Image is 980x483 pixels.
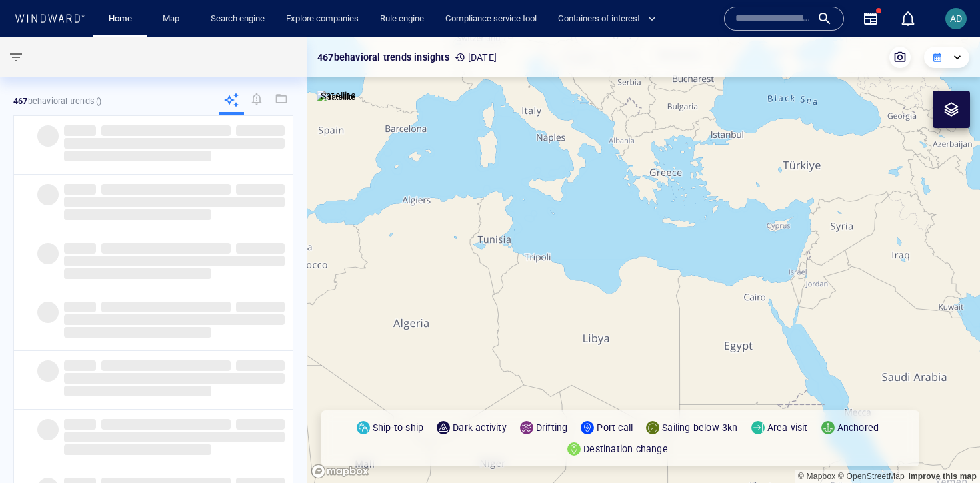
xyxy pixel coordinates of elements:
span: ‌ [236,360,285,371]
p: Destination change [583,441,668,457]
span: ‌ [64,151,211,161]
span: ‌ [64,314,285,325]
span: ‌ [37,125,59,147]
span: ‌ [64,419,96,430]
p: Satellite [321,88,356,104]
span: ‌ [64,432,285,442]
span: ‌ [101,243,231,254]
span: ‌ [64,444,211,455]
iframe: Chat [923,423,970,473]
span: ‌ [37,360,59,382]
p: 467 behavioral trends insights [317,49,449,65]
span: ‌ [37,184,59,205]
a: OpenStreetMap [838,472,905,481]
span: ‌ [101,125,231,136]
span: ‌ [236,419,285,430]
span: ‌ [64,243,96,254]
canvas: Map [307,37,980,483]
span: ‌ [101,302,231,312]
p: Dark activity [453,420,507,436]
a: Map feedback [908,472,977,481]
span: ‌ [64,125,96,136]
span: ‌ [64,138,285,149]
span: Containers of interest [558,11,656,27]
a: Mapbox logo [311,464,369,479]
a: Compliance service tool [440,7,542,31]
span: ‌ [64,184,96,195]
span: ‌ [101,360,231,371]
span: ‌ [64,197,285,207]
a: Home [103,7,137,31]
a: Mapbox [798,472,835,481]
span: ‌ [236,302,285,312]
a: Explore companies [281,7,364,31]
div: Notification center [900,11,916,27]
a: Rule engine [375,7,429,31]
span: ‌ [64,360,96,371]
span: ‌ [64,268,211,279]
span: ‌ [101,419,231,430]
a: Map [157,7,189,31]
span: ‌ [64,209,211,220]
span: ‌ [64,302,96,312]
p: Ship-to-ship [373,420,423,436]
p: behavioral trends () [13,95,102,107]
span: AD [950,13,962,24]
button: Containers of interest [553,7,667,31]
span: ‌ [236,125,285,136]
span: ‌ [37,243,59,264]
button: AD [943,5,969,32]
button: Map [152,7,195,31]
span: ‌ [236,243,285,254]
p: Drifting [536,420,568,436]
strong: 467 [13,96,28,106]
p: [DATE] [455,49,497,65]
a: Search engine [205,7,270,31]
span: ‌ [236,184,285,195]
p: Sailing below 3kn [662,420,737,436]
span: ‌ [101,184,231,195]
span: ‌ [37,419,59,440]
span: ‌ [64,373,285,384]
p: Port call [597,420,633,436]
span: ‌ [37,302,59,323]
p: Anchored [837,420,879,436]
span: ‌ [64,386,211,396]
p: Area visit [767,420,808,436]
button: Home [99,7,141,31]
span: ‌ [64,256,285,266]
span: ‌ [64,327,211,338]
img: satellite [317,91,356,104]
